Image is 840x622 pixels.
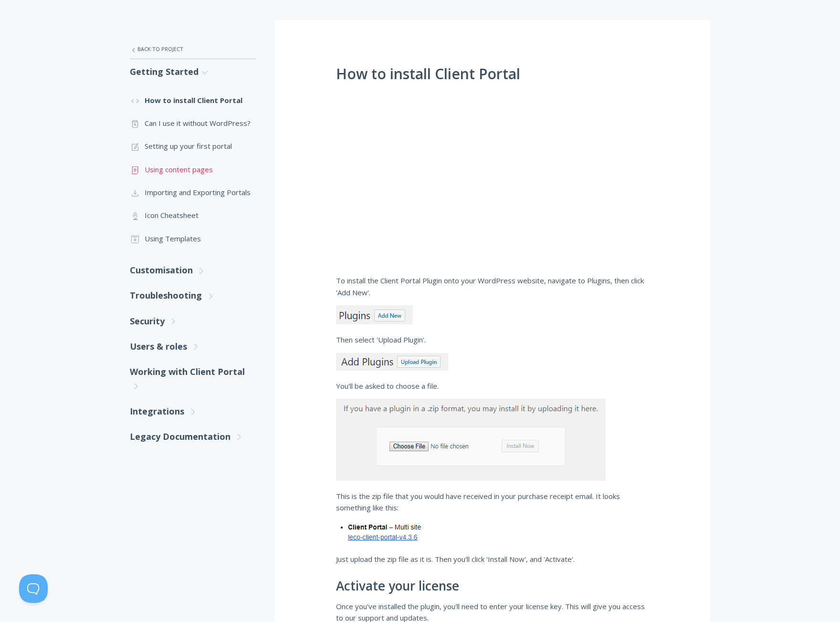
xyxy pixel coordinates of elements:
[130,334,256,359] a: Users & roles
[130,204,256,227] a: Icon Cheatsheet
[336,579,649,593] h2: Activate your license
[336,490,649,514] p: This is the zip file that you would have received in your purchase receipt email. It looks someth...
[336,66,649,82] h1: How to install Client Portal
[130,227,256,250] a: Using Templates
[130,258,256,283] a: Customisation
[130,39,256,59] a: Back to Project
[130,112,256,135] a: Can I use it without WordPress?
[130,309,256,334] a: Security
[130,59,256,84] a: Getting Started
[336,553,649,565] p: Just upload the zip file as it is. Then you'll click 'Install Now', and 'Activate'.
[130,283,256,308] a: Troubleshooting
[130,89,256,112] a: How to install Client Portal
[336,89,649,261] iframe: Installing Client Portal
[19,574,48,603] iframe: Toggle Customer Support
[336,275,649,298] p: To install the Client Portal Plugin onto your WordPress website, navigate to Plugins, then click ...
[336,334,649,345] p: Then select 'Upload Plugin'.
[130,424,256,449] a: Legacy Documentation
[130,135,256,157] a: Setting up your first portal
[336,380,649,392] p: You'll be asked to choose a file.
[130,399,256,424] a: Integrations
[130,158,256,181] a: Using content pages
[130,181,256,204] a: Importing and Exporting Portals
[130,359,256,399] a: Working with Client Portal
